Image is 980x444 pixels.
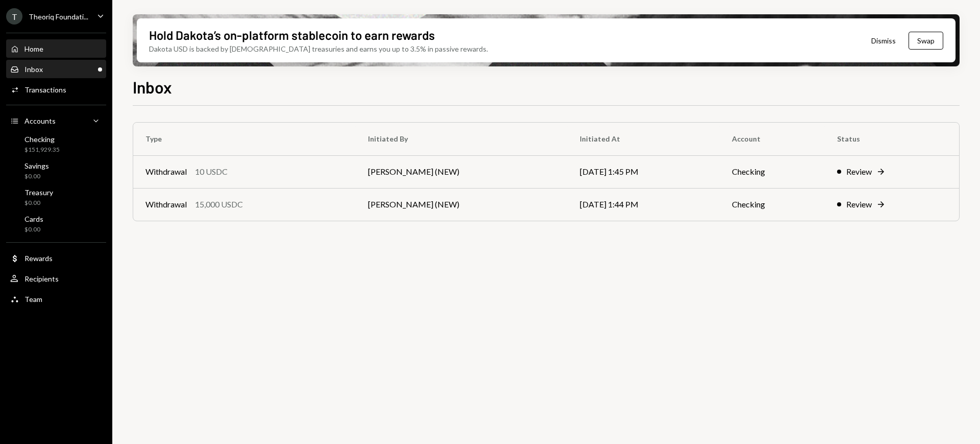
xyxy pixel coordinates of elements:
[568,123,720,155] th: Initiated At
[859,29,909,53] button: Dismiss
[6,111,106,130] a: Accounts
[24,65,43,74] div: Inbox
[24,295,42,303] div: Team
[6,60,106,78] a: Inbox
[6,80,106,99] a: Transactions
[568,188,720,221] td: [DATE] 1:44 PM
[24,274,59,283] div: Recipients
[195,166,228,178] div: 10 USDC
[846,166,872,178] div: Review
[133,123,356,155] th: Type
[133,77,172,97] h1: Inbox
[24,135,60,144] div: Checking
[6,249,106,267] a: Rewards
[24,225,43,234] div: $0.00
[24,161,49,170] div: Savings
[145,198,187,211] div: Withdrawal
[6,212,106,236] a: Cards$0.00
[24,254,53,263] div: Rewards
[6,269,106,288] a: Recipients
[149,43,488,54] div: Dakota USD is backed by [DEMOGRAPHIC_DATA] treasuries and earns you up to 3.5% in passive rewards.
[195,198,243,211] div: 15,000 USDC
[720,123,825,155] th: Account
[846,198,872,211] div: Review
[720,155,825,188] td: Checking
[24,85,66,94] div: Transactions
[29,12,88,21] div: Theoriq Foundati...
[24,116,56,125] div: Accounts
[909,32,943,50] button: Swap
[6,185,106,209] a: Treasury$0.00
[568,155,720,188] td: [DATE] 1:45 PM
[356,123,568,155] th: Initiated By
[24,172,49,181] div: $0.00
[24,44,43,53] div: Home
[145,166,187,178] div: Withdrawal
[6,132,106,156] a: Checking$151,929.35
[720,188,825,221] td: Checking
[356,188,568,221] td: [PERSON_NAME] (NEW)
[149,27,435,43] div: Hold Dakota’s on-platform stablecoin to earn rewards
[6,39,106,58] a: Home
[6,158,106,183] a: Savings$0.00
[24,146,60,154] div: $151,929.35
[356,155,568,188] td: [PERSON_NAME] (NEW)
[6,8,22,25] div: T
[825,123,959,155] th: Status
[6,290,106,308] a: Team
[24,188,53,197] div: Treasury
[24,199,53,207] div: $0.00
[24,215,43,223] div: Cards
